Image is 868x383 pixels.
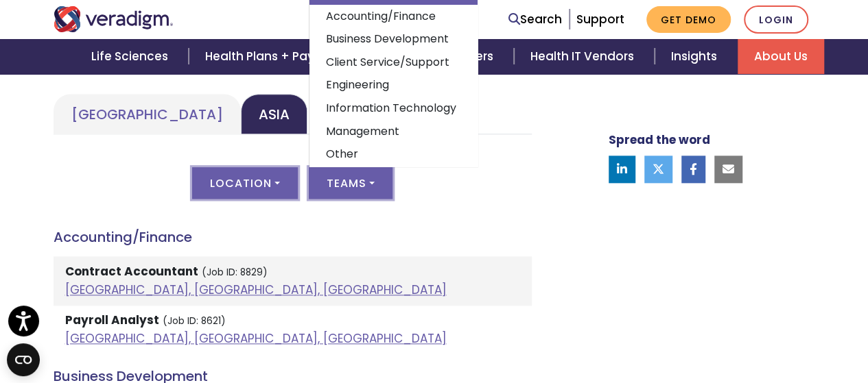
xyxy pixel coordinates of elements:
a: Insights [655,39,738,74]
a: Login [744,5,808,34]
a: Accounting/Finance [309,5,478,28]
strong: Contract Accountant [65,263,198,280]
img: Veradigm logo [54,6,174,32]
a: [GEOGRAPHIC_DATA], [GEOGRAPHIC_DATA], [GEOGRAPHIC_DATA] [65,330,447,347]
a: Management [309,120,478,143]
strong: Spread the word [609,132,710,148]
a: [GEOGRAPHIC_DATA] [54,94,241,134]
a: Health IT Vendors [514,39,655,74]
button: Open CMP widget [7,343,40,376]
a: Health Plans + Payers [189,39,353,74]
small: (Job ID: 8829) [202,266,268,279]
a: Get Demo [646,6,731,33]
a: Asia [241,94,307,134]
a: Search [508,10,562,29]
a: Support [576,11,624,27]
a: Quality/Software Testing [309,166,478,189]
button: Location [192,167,298,199]
small: (Job ID: 8621) [163,314,226,328]
a: Life Sciences [75,39,189,74]
a: [GEOGRAPHIC_DATA], [GEOGRAPHIC_DATA], [GEOGRAPHIC_DATA] [65,282,447,298]
button: Teams [309,167,392,199]
a: Other [309,143,478,166]
h4: Accounting/Finance [54,229,532,245]
strong: Payroll Analyst [65,312,159,328]
a: Business Development [309,27,478,51]
a: Client Service/Support [309,51,478,74]
a: Information Technology [309,97,478,120]
a: Engineering [309,73,478,97]
a: About Us [738,39,824,74]
a: Healthcare Providers [353,39,514,74]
